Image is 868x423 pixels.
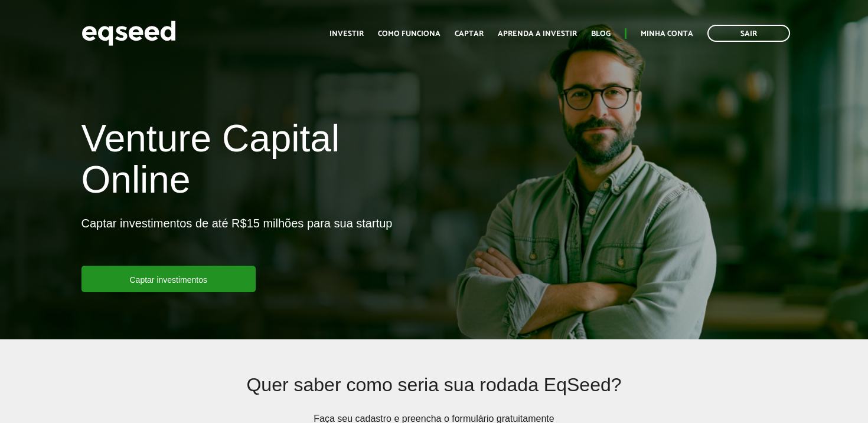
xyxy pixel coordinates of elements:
[641,30,693,38] a: Minha conta
[455,30,484,38] a: Captar
[81,18,176,49] img: EqSeed
[498,30,577,38] a: Aprenda a investir
[329,30,364,38] a: Investir
[378,30,440,38] a: Como funciona
[81,118,426,207] h1: Venture Capital Online
[81,266,256,292] a: Captar investimentos
[81,216,393,266] p: Captar investimentos de até R$15 milhões para sua startup
[707,25,790,42] a: Sair
[591,30,611,38] a: Blog
[154,375,714,413] h2: Quer saber como seria sua rodada EqSeed?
